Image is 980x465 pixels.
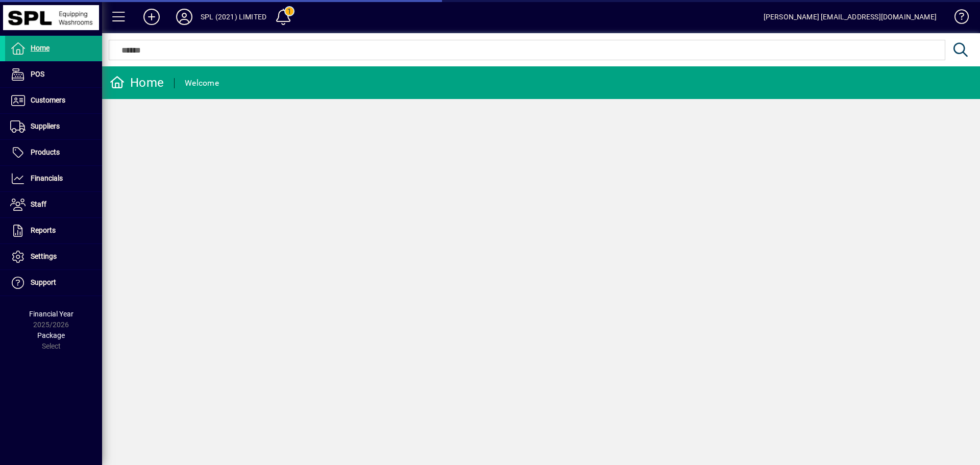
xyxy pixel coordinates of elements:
a: Settings [5,244,102,270]
span: Reports [31,226,56,234]
span: Support [31,278,56,286]
a: Products [5,140,102,165]
a: POS [5,62,102,87]
span: POS [31,70,44,78]
div: Home [110,75,164,91]
span: Products [31,148,60,156]
a: Support [5,270,102,296]
button: Profile [168,8,201,26]
span: Home [31,44,50,52]
span: Customers [31,96,65,104]
span: Staff [31,200,46,208]
span: Suppliers [31,122,60,130]
a: Suppliers [5,114,102,139]
a: Financials [5,166,102,191]
a: Reports [5,218,102,243]
span: Financial Year [29,310,73,318]
a: Knowledge Base [947,2,967,35]
div: Welcome [185,75,219,91]
a: Staff [5,192,102,217]
button: Add [135,8,168,26]
a: Customers [5,88,102,113]
div: [PERSON_NAME] [EMAIL_ADDRESS][DOMAIN_NAME] [764,9,937,25]
div: SPL (2021) LIMITED [201,9,266,25]
span: Package [37,331,65,339]
span: Financials [31,174,63,182]
span: Settings [31,252,57,260]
